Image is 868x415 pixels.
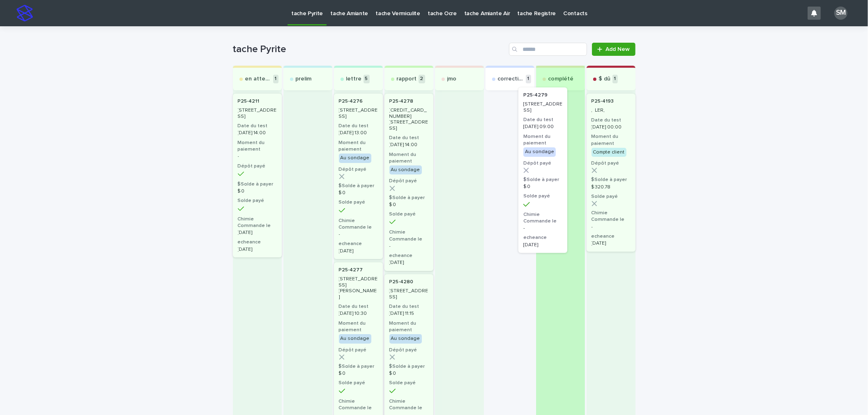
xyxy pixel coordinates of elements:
[834,7,847,20] div: SM
[606,46,630,52] span: Add New
[233,44,506,55] h1: tache Pyrite
[498,76,524,83] p: correction exp
[592,43,635,56] a: Add New
[509,43,587,56] input: Search
[526,75,531,83] p: 1
[16,5,33,21] img: stacker-logo-s-only.png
